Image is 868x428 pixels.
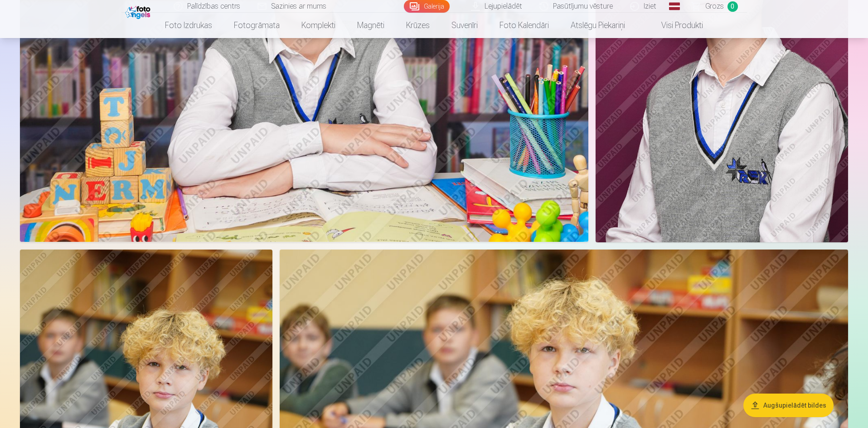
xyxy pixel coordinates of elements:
a: Magnēti [346,13,395,38]
span: Grozs [705,1,724,12]
a: Atslēgu piekariņi [560,13,636,38]
a: Foto kalendāri [489,13,560,38]
a: Foto izdrukas [154,13,223,38]
a: Krūzes [395,13,441,38]
span: 0 [727,1,738,12]
a: Fotogrāmata [223,13,291,38]
a: Suvenīri [441,13,489,38]
a: Komplekti [291,13,346,38]
img: /fa1 [125,4,153,19]
button: Augšupielādēt bildes [743,394,834,417]
a: Visi produkti [636,13,714,38]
